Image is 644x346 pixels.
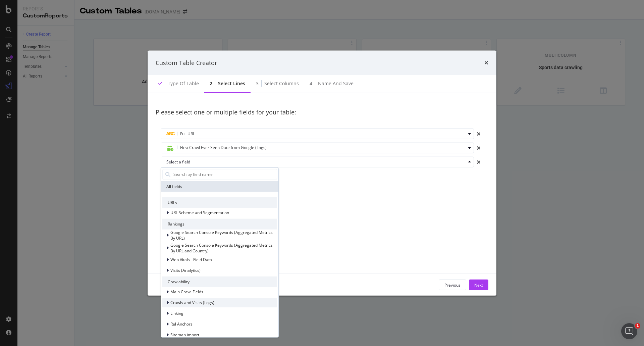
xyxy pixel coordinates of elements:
[173,169,277,179] input: Search by field name
[484,58,488,67] div: times
[439,280,466,290] button: Previous
[256,80,259,87] div: 3
[161,157,474,167] button: Select a field
[170,300,214,305] span: Crawls and Visits (Logs)
[170,310,183,316] span: Linking
[170,229,273,241] span: Google Search Console Keywords (Aggregated Metrics By URL)
[162,218,277,229] div: Rankings
[170,289,203,295] span: Main Crawl Fields
[218,80,245,87] div: Select lines
[474,129,483,139] div: times
[161,143,474,153] button: First Crawl Ever Seen Date from Google (Logs)
[318,80,354,87] div: Name and save
[162,197,277,208] div: URLs
[621,323,637,339] iframe: Intercom live chat
[166,160,466,164] div: Select a field
[156,58,217,67] div: Custom Table Creator
[170,321,193,327] span: Rel Anchors
[170,332,199,338] span: Sitemap import
[170,210,229,215] span: URL Scheme and Segmentation
[168,80,199,87] div: Type of table
[474,282,483,288] div: Next
[474,157,483,167] div: times
[180,131,195,137] span: Full URL
[469,280,488,290] button: Next
[162,277,277,287] div: Crawlability
[170,242,273,253] span: Google Search Console Keywords (Aggregated Metrics By URL and Country)
[170,257,212,262] span: Web Vitals - Field Data
[161,181,278,192] div: All fields
[148,50,496,296] div: modal
[635,323,640,329] span: 1
[161,129,474,139] button: Full URL
[310,80,312,87] div: 4
[210,80,212,87] div: 2
[156,101,488,123] div: Please select one or multiple fields for your table:
[170,267,201,273] span: Visits (Analytics)
[444,282,461,288] div: Previous
[180,145,267,150] span: First Crawl Ever Seen Date from Google (Logs)
[474,143,483,153] div: times
[264,80,299,87] div: Select columns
